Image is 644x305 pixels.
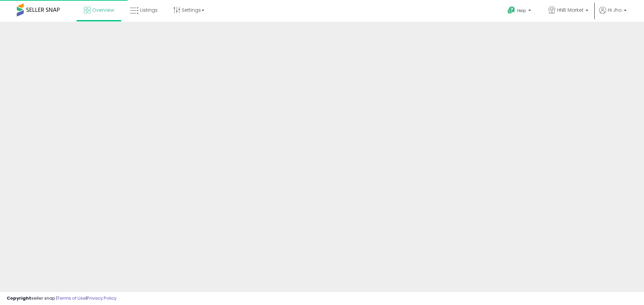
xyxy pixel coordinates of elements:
[87,295,116,301] a: Privacy Policy
[57,295,86,301] a: Terms of Use
[502,1,538,22] a: Help
[557,7,584,13] span: HNB Market
[608,7,622,13] span: Hi Jho
[507,6,516,14] i: Get Help
[599,7,627,22] a: Hi Jho
[517,8,526,13] span: Help
[7,295,31,301] strong: Copyright
[7,295,116,302] div: seller snap | |
[140,7,158,13] span: Listings
[92,7,114,13] span: Overview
